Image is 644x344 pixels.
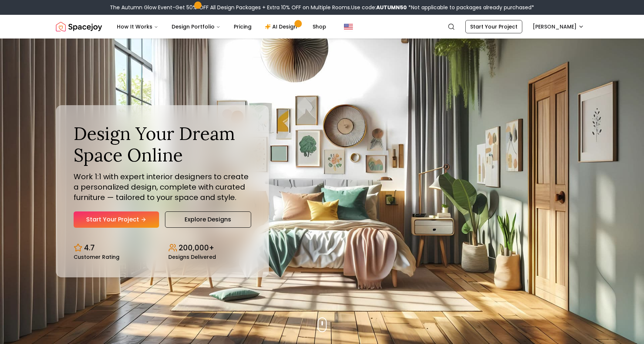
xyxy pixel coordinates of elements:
p: Work 1:1 with expert interior designers to create a personalized design, complete with curated fu... [74,171,251,203]
button: Design Portfolio [166,19,226,34]
a: Pricing [228,19,257,34]
small: Customer Rating [74,254,119,260]
div: The Autumn Glow Event-Get 50% OFF All Design Packages + Extra 10% OFF on Multiple Rooms. [110,4,534,11]
nav: Main [111,19,332,34]
b: AUTUMN50 [376,4,407,11]
h1: Design Your Dream Space Online [74,123,251,166]
a: Start Your Project [74,211,159,228]
a: Start Your Project [465,20,522,33]
a: Shop [307,19,332,34]
a: Spacejoy [56,19,102,34]
a: Explore Designs [165,211,251,228]
p: 200,000+ [179,243,214,253]
a: AI Design [259,19,305,34]
nav: Global [56,15,589,39]
span: Use code: [351,4,407,11]
button: [PERSON_NAME] [528,20,589,33]
button: How It Works [111,19,164,34]
span: *Not applicable to packages already purchased* [407,4,534,11]
p: 4.7 [84,243,95,253]
img: United States [344,22,353,31]
small: Designs Delivered [168,254,216,260]
div: Design stats [74,237,251,260]
img: Spacejoy Logo [56,19,102,34]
